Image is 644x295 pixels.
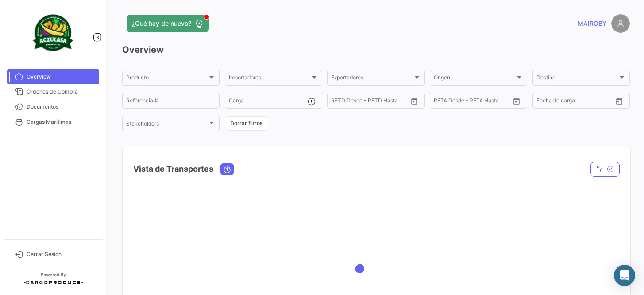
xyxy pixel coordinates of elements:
button: Borrar filtros [225,116,268,131]
a: Órdenes de Compra [7,84,99,99]
button: Open calendar [510,94,523,108]
input: Hasta [456,99,492,105]
button: ¿Qué hay de nuevo? [127,15,209,32]
input: Desde [434,99,450,105]
span: Stakeholders [126,122,208,128]
span: Origen [434,76,515,82]
a: Cargas Marítimas [7,114,99,130]
input: Hasta [559,99,595,105]
span: Órdenes de Compra [27,88,96,96]
span: Cerrar Sesión [27,250,96,258]
span: Importadores [229,76,310,82]
a: Overview [7,69,99,84]
input: Desde [536,99,552,105]
div: Abrir Intercom Messenger [614,265,635,286]
input: Hasta [353,99,389,105]
span: MAIROBY [578,19,607,28]
button: Ocean [221,164,233,175]
span: Producto [126,76,208,82]
span: Destino [536,76,618,82]
img: agzulasa-logo.png [31,11,75,55]
span: Documentos [27,103,96,111]
a: Documentos [7,99,99,114]
input: Desde [331,99,347,105]
h3: Overview [122,43,630,56]
button: Open calendar [613,94,626,108]
img: placeholder-user.png [611,14,630,33]
span: Cargas Marítimas [27,118,96,126]
button: Open calendar [408,94,421,108]
span: Exportadores [331,76,413,82]
span: Overview [27,73,96,81]
h4: Vista de Transportes [133,163,213,175]
span: ¿Qué hay de nuevo? [132,19,191,28]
